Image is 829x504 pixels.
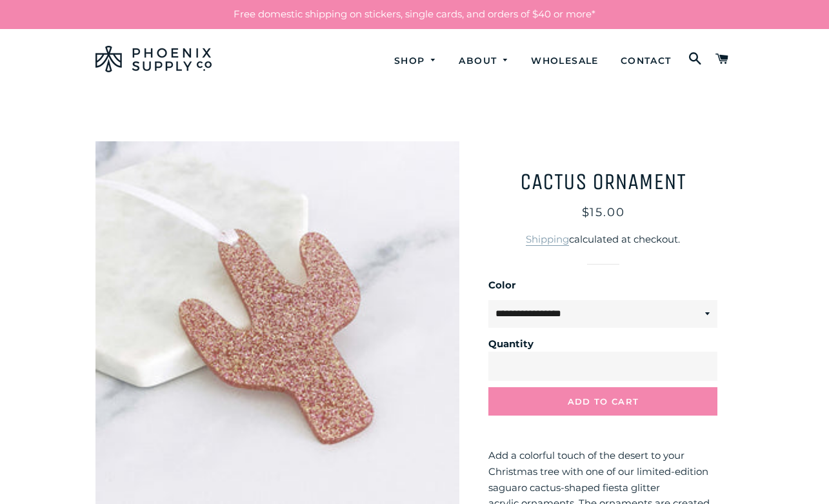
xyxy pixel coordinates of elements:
h1: Cactus Ornament [488,170,717,194]
button: Add to Cart [488,387,717,416]
a: Shop [385,44,447,78]
a: About [449,44,519,78]
a: Shipping [526,233,569,246]
label: Color [488,277,717,294]
span: $15.00 [582,205,625,219]
a: Wholesale [521,44,608,78]
span: Add to Cart [568,396,639,407]
a: Contact [611,44,681,78]
label: Quantity [488,336,711,352]
img: Phoenix Supply Co. [95,46,212,72]
div: calculated at checkout. [488,232,717,248]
